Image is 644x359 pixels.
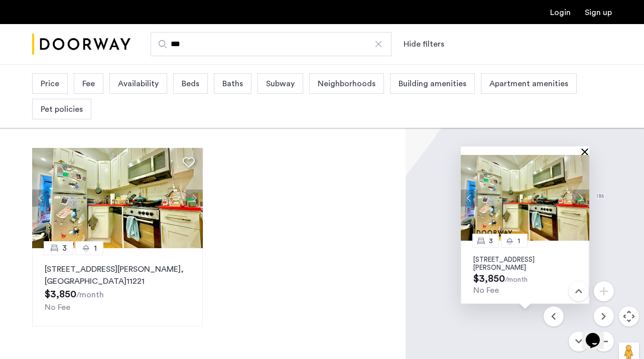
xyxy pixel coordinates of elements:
span: Building amenities [399,78,466,90]
iframe: chat widget [582,319,614,349]
button: Show or hide filters [404,38,444,50]
input: Apartment Search [151,32,392,56]
button: Map camera controls [619,306,639,326]
span: No Fee [45,303,70,311]
a: 31[STREET_ADDRESS][PERSON_NAME], [GEOGRAPHIC_DATA]11221No Fee [32,248,203,326]
p: [STREET_ADDRESS][PERSON_NAME] 11221 [45,263,190,287]
span: Neighborhoods [318,78,375,90]
span: $3,850 [473,274,505,284]
img: logo [32,26,131,63]
button: Close [583,148,590,155]
sub: /month [505,276,528,283]
span: Price [41,78,59,90]
span: Subway [266,78,295,90]
span: 1 [518,238,520,244]
span: Apartment amenities [489,78,568,90]
span: $3,850 [45,289,76,299]
span: 1 [94,242,97,254]
span: Beds [182,78,199,90]
button: Next apartment [572,190,589,207]
a: Login [550,9,571,17]
span: Fee [82,78,95,90]
img: Apartment photo [461,155,589,241]
button: Zoom in [594,281,614,301]
span: No Fee [473,286,499,294]
button: Move left [544,306,564,326]
button: Move right [594,306,614,326]
span: Pet policies [41,103,83,115]
button: Next apartment [186,190,203,207]
a: Registration [585,9,612,17]
sub: /month [76,291,104,299]
button: Previous apartment [32,190,49,207]
img: dc6efc1f-24ba-4395-9182-45437e21be9a_638892657078626463.jpeg [32,148,203,248]
a: Cazamio Logo [32,26,131,63]
button: Move up [569,281,589,301]
span: Baths [222,78,243,90]
p: [STREET_ADDRESS][PERSON_NAME] [473,256,577,272]
span: Availability [118,78,159,90]
button: Move down [569,331,589,351]
button: Previous apartment [461,190,478,207]
span: 3 [489,238,493,244]
span: 3 [62,242,67,254]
